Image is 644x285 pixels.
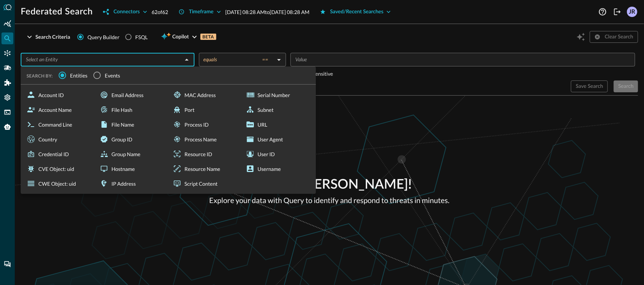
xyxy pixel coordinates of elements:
div: CVE Object: uid [24,161,94,176]
p: BETA [200,34,216,40]
div: Federated Search [1,32,13,44]
div: Settings [1,92,13,103]
button: Close [182,55,192,65]
div: Credential ID [24,147,94,161]
div: Subnet [243,102,313,117]
p: Case-sensitive [300,70,333,78]
button: Timeframe [174,6,225,18]
h1: Federated Search [21,6,93,18]
div: Process ID [170,117,240,132]
p: Explore your data with Query to identify and respond to threats in minutes. [209,195,450,206]
span: equals [203,56,217,63]
button: Search Criteria [21,31,75,43]
div: IP Address [97,176,167,191]
div: User Agent [243,132,313,147]
div: equals [203,56,274,63]
span: SEARCH BY: [27,73,53,79]
div: Username [243,161,313,176]
div: File Name [97,117,167,132]
div: Group Name [97,147,167,161]
div: URL [243,117,313,132]
div: Query Agent [1,121,13,133]
div: Resource Name [170,161,240,176]
span: Entities [70,72,87,79]
span: == [262,56,268,63]
div: FSQL [135,33,148,41]
div: Summary Insights [1,18,13,30]
div: MAC Address [170,87,240,102]
input: Value [293,55,632,64]
div: Addons [2,77,14,89]
input: Select an Entity [23,55,180,64]
div: Process Name [170,132,240,147]
div: Account Name [24,102,94,117]
div: Resource ID [170,147,240,161]
div: JR [627,7,637,17]
button: CopilotBETA [156,31,220,43]
p: 62 of 62 [152,8,168,16]
div: Command Line [24,117,94,132]
div: Pipelines [1,62,13,74]
p: [DATE] 08:28 AM to [DATE] 08:28 AM [225,8,310,16]
div: Port [170,102,240,117]
span: Copilot [172,32,189,42]
button: Logout [612,6,623,18]
div: Chat [1,258,13,270]
div: Serial Number [243,87,313,102]
button: Saved/Recent Searches [316,6,396,18]
div: Connectors [1,47,13,59]
div: User ID [243,147,313,161]
span: Events [105,72,120,79]
div: Hostname [97,161,167,176]
div: File Hash [97,102,167,117]
button: Connectors [99,6,151,18]
div: CWE Object: uid [24,176,94,191]
div: Script Content [170,176,240,191]
div: Group ID [97,132,167,147]
button: Help [597,6,609,18]
div: Country [24,132,94,147]
span: Query Builder [87,33,120,41]
p: Welcome [PERSON_NAME] ! [209,175,450,195]
div: FSQL [1,106,13,118]
div: Account ID [24,87,94,102]
div: Email Address [97,87,167,102]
